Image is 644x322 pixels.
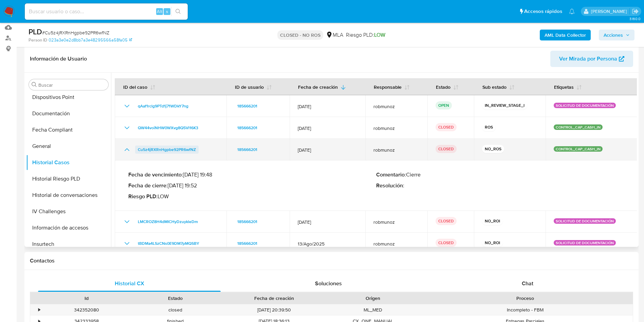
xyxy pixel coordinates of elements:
[629,16,641,21] span: 3.160.0
[42,29,109,36] span: # Cu5z4jRXRnHgpbe92PR6wfNZ
[29,26,42,37] b: PLD
[559,51,617,67] span: Ver Mirada por Persona
[540,30,591,40] button: AML Data Collector
[333,295,413,302] div: Origen
[220,304,329,316] div: [DATE] 20:39:50
[591,8,629,15] p: joaquin.santistebe@mercadolibre.com
[550,51,633,67] button: Ver Mirada por Persona
[277,30,323,40] p: CLOSED - NO ROS
[42,304,131,316] div: 342352080
[25,7,188,16] input: Buscar usuario o caso...
[131,304,220,316] div: closed
[32,82,37,87] button: Buscar
[26,154,111,171] button: Historial Casos
[26,220,111,236] button: Información de accesos
[26,187,111,203] button: Historial de conversaciones
[329,304,418,316] div: ML_MED
[418,304,633,316] div: Incompleto - FBM
[374,31,385,39] span: LOW
[171,7,185,16] button: search-icon
[26,138,111,154] button: General
[315,279,342,287] span: Soluciones
[26,89,111,105] button: Dispositivos Point
[225,295,324,302] div: Fecha de creación
[326,31,343,39] div: MLA
[115,279,144,287] span: Historial CX
[26,171,111,187] button: Historial Riesgo PLD
[422,295,628,302] div: Proceso
[38,82,106,88] input: Buscar
[30,55,87,62] h1: Información de Usuario
[26,122,111,138] button: Fecha Compliant
[346,31,385,39] span: Riesgo PLD:
[49,37,132,43] a: 023a3e0e2d8bb7a3e48295566a58fa05
[522,279,533,287] span: Chat
[545,30,586,40] b: AML Data Collector
[632,8,639,15] a: Salir
[599,30,634,40] button: Acciones
[29,37,47,43] b: Person ID
[26,105,111,122] button: Documentación
[47,295,126,302] div: Id
[38,307,40,313] div: •
[569,9,575,14] a: Notificaciones
[157,8,162,15] span: Alt
[30,257,633,264] h1: Contactos
[26,203,111,220] button: IV Challenges
[166,8,168,15] span: s
[26,236,111,252] button: Insurtech
[136,295,215,302] div: Estado
[604,30,623,40] span: Acciones
[524,8,562,15] span: Accesos rápidos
